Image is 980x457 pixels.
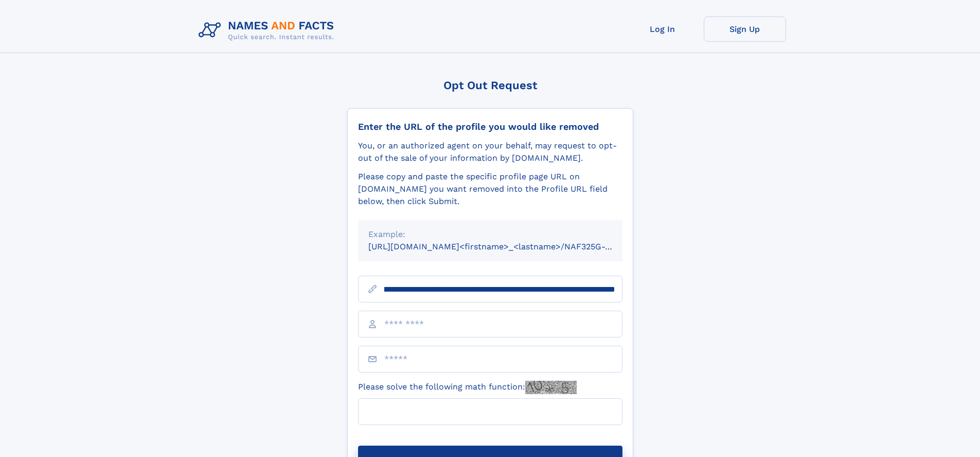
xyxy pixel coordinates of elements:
[368,228,612,241] div: Example:
[358,381,577,394] label: Please solve the following math function:
[358,171,622,208] div: Please copy and paste the specific profile page URL on [DOMAIN_NAME] you want removed into the Pr...
[358,140,622,164] div: You, or an authorized agent on your behalf, may request to opt-out of the sale of your informatio...
[704,16,786,42] a: Sign Up
[621,16,704,42] a: Log In
[347,79,633,92] div: Opt Out Request
[358,121,622,132] div: Enter the URL of the profile you would like removed
[194,16,343,44] img: Logo Names and Facts
[368,242,642,251] small: [URL][DOMAIN_NAME]<firstname>_<lastname>/NAF325G-xxxxxxxx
